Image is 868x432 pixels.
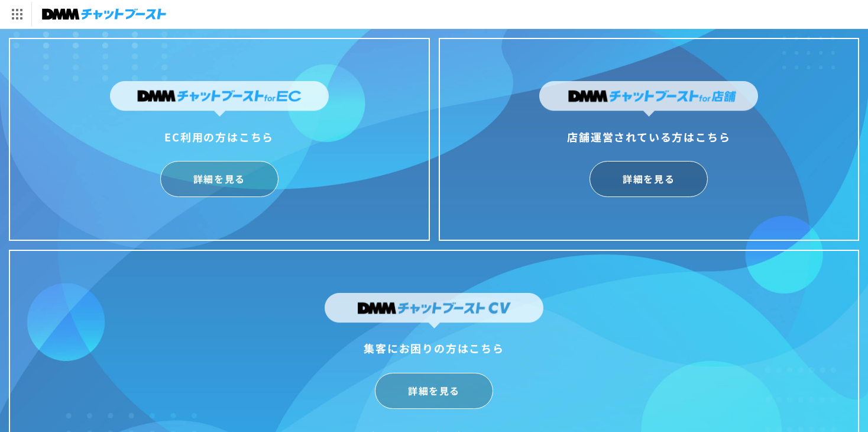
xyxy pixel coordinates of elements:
img: DMMチャットブーストCV [325,293,543,328]
div: 店舗運営されている方はこちら [539,127,758,146]
img: チャットブースト [42,6,166,22]
div: EC利用の方はこちら [110,127,329,146]
a: 詳細を見る [160,161,278,197]
img: DMMチャットブーストfor店舗 [539,81,758,117]
img: DMMチャットブーストforEC [110,81,329,117]
img: サービス [2,2,31,27]
a: 詳細を見る [590,161,708,197]
div: 集客にお困りの方はこちら [325,338,543,357]
a: 詳細を見る [375,373,493,409]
